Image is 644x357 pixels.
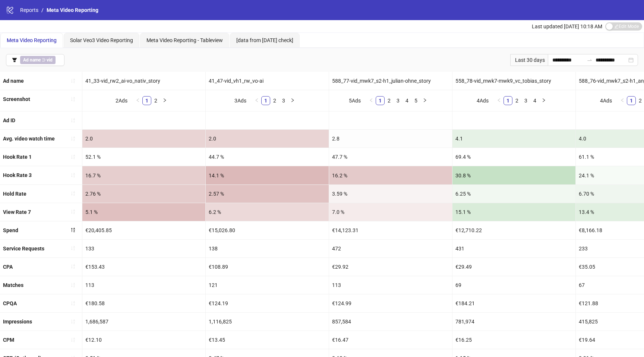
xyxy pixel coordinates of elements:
div: 2.57 % [206,185,329,203]
span: Meta Video Reporting - Tableview [146,37,223,43]
button: right [420,96,429,105]
span: sort-ascending [70,118,76,123]
li: 2 [385,96,394,105]
li: 5 [411,96,420,105]
b: Ad name [23,57,41,63]
a: 1 [627,97,635,105]
a: 3 [280,97,288,105]
div: €12.10 [82,331,205,349]
span: left [255,98,259,102]
div: 431 [452,240,575,258]
button: right [288,96,297,105]
div: 113 [329,276,452,294]
a: 4 [403,97,411,105]
div: 5.1 % [82,203,205,221]
div: Last 30 days [510,54,548,66]
div: 558_78-vid_mwk7-mwk9_vc_tobias_story [452,72,575,90]
a: 2 [152,97,160,105]
span: right [423,98,427,102]
a: 1 [262,97,270,105]
span: sort-ascending [70,319,76,324]
div: 781,974 [452,313,575,331]
div: 857,584 [329,313,452,331]
div: 7.0 % [329,203,452,221]
div: €20,405.85 [82,221,205,239]
div: €29.92 [329,258,452,276]
div: €184.21 [452,294,575,312]
a: 5 [412,97,420,105]
li: 4 [402,96,411,105]
div: 52.1 % [82,148,205,166]
span: sort-ascending [70,264,76,269]
b: Hook Rate 3 [3,172,32,178]
span: sort-ascending [70,136,76,141]
span: swap-right [587,57,593,63]
span: Solar Veo3 Video Reporting [70,37,133,43]
div: €124.99 [329,294,452,312]
span: filter [12,57,17,63]
div: 69.4 % [452,148,575,166]
div: 15.1 % [452,203,575,221]
b: CPM [3,337,14,343]
span: sort-ascending [70,173,76,178]
span: left [497,98,501,102]
span: sort-ascending [70,191,76,196]
div: 588_77-vid_mwk7_s2-h1_julian-ohne_story [329,72,452,90]
span: ∋ [20,56,56,64]
b: Matches [3,282,23,288]
span: Meta Video Reporting [7,37,57,43]
li: / [41,6,44,14]
span: 5 Ads [349,98,361,104]
a: 1 [143,97,151,105]
div: 2.76 % [82,185,205,203]
div: 14.1 % [206,166,329,184]
li: 3 [279,96,288,105]
span: 4 Ads [477,98,489,104]
b: Avg. video watch time [3,136,55,142]
div: €16.25 [452,331,575,349]
div: €153.43 [82,258,205,276]
span: 2 Ads [116,98,127,104]
div: 138 [206,240,329,258]
li: Next Page [420,96,429,105]
a: 4 [531,97,539,105]
div: 69 [452,276,575,294]
button: right [160,96,169,105]
li: Next Page [160,96,169,105]
li: 3 [521,96,530,105]
div: 4.1 [452,130,575,148]
div: 30.8 % [452,166,575,184]
b: Service Requests [3,246,44,252]
div: €16.47 [329,331,452,349]
div: €12,710.22 [452,221,575,239]
div: €15,026.80 [206,221,329,239]
span: to [587,57,593,63]
a: 2 [385,97,393,105]
span: sort-ascending [70,301,76,306]
a: 1 [376,97,384,105]
button: left [367,96,376,105]
div: €180.58 [82,294,205,312]
b: Spend [3,227,18,233]
span: sort-ascending [70,78,76,83]
button: right [539,96,548,105]
li: 1 [627,96,636,105]
div: €124.19 [206,294,329,312]
li: 1 [261,96,270,105]
div: 2.8 [329,130,452,148]
div: 47.7 % [329,148,452,166]
span: right [290,98,295,102]
li: Next Page [288,96,297,105]
li: Previous Page [367,96,376,105]
div: €13.45 [206,331,329,349]
span: sort-ascending [70,154,76,159]
b: CPQA [3,300,17,306]
span: sort-ascending [70,246,76,251]
a: Reports [19,6,40,14]
button: left [252,96,261,105]
li: 2 [512,96,521,105]
div: 472 [329,240,452,258]
div: 133 [82,240,205,258]
b: vid [47,57,53,63]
